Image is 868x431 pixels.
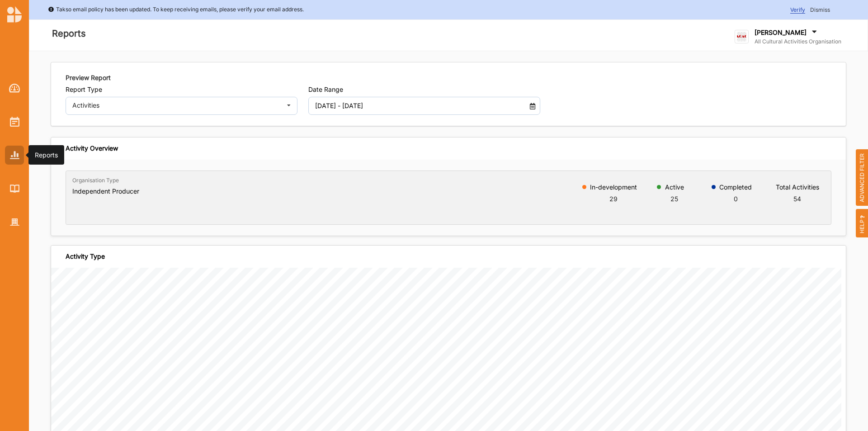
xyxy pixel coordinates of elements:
[665,184,684,191] label: Active
[66,252,105,260] div: Activity Type
[5,179,24,198] a: Library
[72,102,279,109] div: Activities
[755,38,841,45] label: All Cultural Activities Organisation
[52,26,86,41] label: Reports
[5,79,24,98] a: Dashboard
[590,194,637,204] div: 29
[72,187,139,195] h6: Independent Producer
[66,73,111,82] label: Preview Report
[719,184,752,191] label: Completed
[719,194,752,204] div: 0
[5,213,24,232] a: Organisation
[790,6,805,14] span: Verify
[10,151,19,159] img: Reports
[590,184,637,191] label: In-development
[66,144,118,152] div: Activity Overview
[755,28,807,37] label: [PERSON_NAME]
[10,185,19,192] img: Library
[810,6,830,13] span: Dismiss
[10,218,19,226] img: Organisation
[7,6,22,23] img: logo
[308,85,540,94] label: Date Range
[66,85,297,94] label: Report Type
[776,194,819,204] div: 54
[776,184,819,191] label: Total Activities
[72,177,119,184] label: Organisation Type
[48,5,304,14] div: Takso email policy has been updated. To keep receiving emails, please verify your email address.
[310,97,520,115] input: DD MM YYYY - DD MM YYYY
[665,194,684,204] div: 25
[5,112,24,131] a: Activities
[9,84,20,93] img: Dashboard
[735,30,749,44] img: logo
[35,151,58,160] div: Reports
[10,117,19,127] img: Activities
[5,146,24,165] a: Reports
